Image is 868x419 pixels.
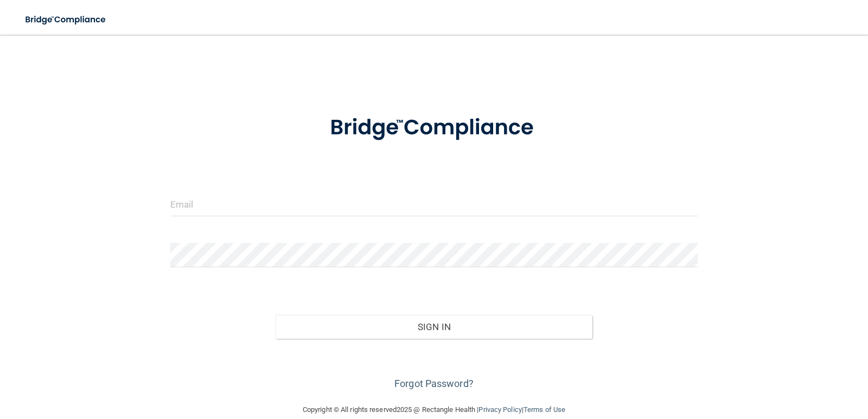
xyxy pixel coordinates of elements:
[394,378,474,389] a: Forgot Password?
[524,405,565,414] a: Terms of Use
[308,100,560,156] img: bridge_compliance_login_screen.278c3ca4.svg
[276,315,592,339] button: Sign In
[478,405,521,414] a: Privacy Policy
[170,192,698,216] input: Email
[16,9,116,31] img: bridge_compliance_login_screen.278c3ca4.svg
